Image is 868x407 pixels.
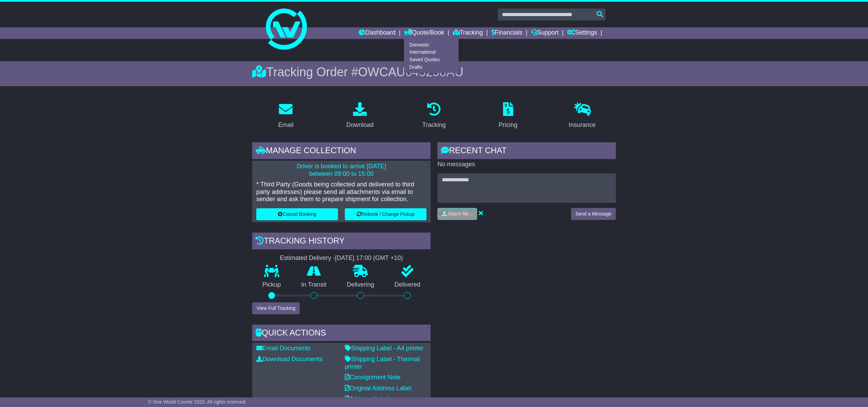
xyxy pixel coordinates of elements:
[418,100,450,132] a: Tracking
[345,208,426,220] button: Rebook / Change Pickup
[345,345,423,352] a: Shipping Label - A4 printer
[567,27,597,39] a: Settings
[345,385,411,392] a: Original Address Label
[404,41,458,49] a: Domestic
[335,254,403,262] div: [DATE] 17:00 (GMT +10)
[252,281,291,289] p: Pickup
[404,39,459,73] div: Quote/Book
[499,120,517,130] div: Pricing
[571,208,616,220] button: Send a Message
[359,27,395,39] a: Dashboard
[494,100,522,132] a: Pricing
[491,27,523,39] a: Financials
[531,27,559,39] a: Support
[384,281,431,289] p: Delivered
[342,100,378,132] a: Download
[422,120,446,130] div: Tracking
[252,65,616,79] div: Tracking Order #
[256,181,426,203] p: * Third Party (Goods being collected and delivered to third party addresses) please send all atta...
[437,142,616,161] div: RECENT CHAT
[256,208,338,220] button: Cancel Booking
[437,161,616,168] p: No messages
[148,399,247,405] span: © One World Courier 2025. All rights reserved.
[345,395,389,402] a: Address Label
[404,49,458,56] a: International
[404,56,458,64] a: Saved Quotes
[252,302,300,314] button: View Full Tracking
[252,254,431,262] div: Estimated Delivery -
[274,100,298,132] a: Email
[252,325,431,343] div: Quick Actions
[256,345,311,352] a: Email Documents
[337,281,384,289] p: Delivering
[345,374,401,381] a: Consignment Note
[256,356,323,363] a: Download Documents
[404,27,444,39] a: Quote/Book
[453,27,483,39] a: Tracking
[278,120,294,130] div: Email
[291,281,337,289] p: In Transit
[252,142,431,161] div: Manage collection
[252,233,431,251] div: Tracking history
[569,120,596,130] div: Insurance
[346,120,374,130] div: Download
[404,63,458,71] a: Drafts
[256,163,426,178] p: Driver is booked to arrive [DATE] between 09:00 to 15:00
[358,65,463,79] span: OWCAU645258AU
[564,100,600,132] a: Insurance
[345,356,420,370] a: Shipping Label - Thermal printer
